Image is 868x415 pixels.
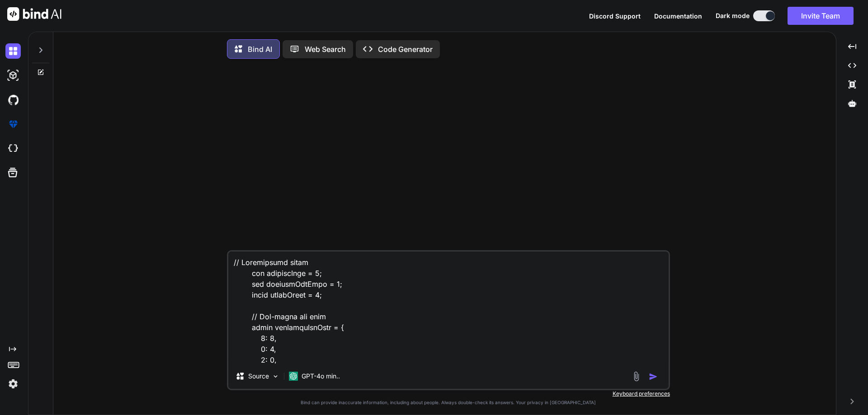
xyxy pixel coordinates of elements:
[5,141,21,156] img: cloudideIcon
[289,372,298,381] img: GPT-4o mini
[378,44,433,55] p: Code Generator
[248,44,272,55] p: Bind AI
[302,372,340,381] p: GPT-4o min..
[248,372,269,381] p: Source
[227,390,670,397] p: Keyboard preferences
[631,371,642,382] img: attachment
[5,376,21,392] img: settings
[5,117,21,132] img: premium
[788,7,854,25] button: Invite Team
[305,44,346,55] p: Web Search
[654,12,702,20] span: Documentation
[7,7,61,21] img: Bind AI
[589,11,641,21] button: Discord Support
[5,92,21,107] img: githubDark
[589,12,641,20] span: Discord Support
[654,11,702,21] button: Documentation
[272,373,279,380] img: Pick Models
[649,372,658,381] img: icon
[716,11,750,20] span: Dark mode
[5,43,21,59] img: darkChat
[227,399,670,406] p: Bind can provide inaccurate information, including about people. Always double-check its answers....
[5,68,21,83] img: darkAi-studio
[228,252,669,364] textarea: // Loremipsumd sitam con adipiscInge = 5; sed doeiusmOdtEmpo = 1; incid utlabOreet = 4; // Dol-ma...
